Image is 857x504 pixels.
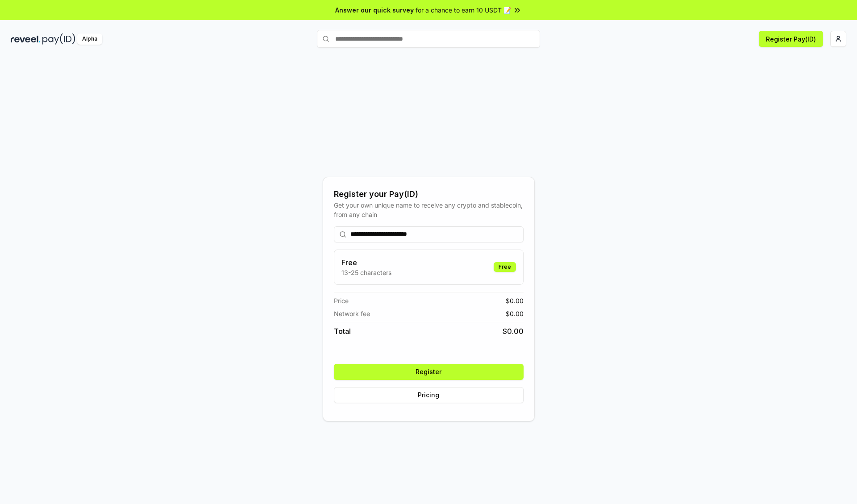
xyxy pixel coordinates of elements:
[334,296,349,305] span: Price
[506,296,524,305] span: $ 0.00
[416,5,511,15] span: for a chance to earn 10 USDT 📝
[494,262,516,272] div: Free
[335,5,414,15] span: Answer our quick survey
[506,309,524,318] span: $ 0.00
[334,200,524,219] div: Get your own unique name to receive any crypto and stablecoin, from any chain
[42,33,75,45] img: pay_id
[334,309,370,318] span: Network fee
[334,326,351,337] span: Total
[334,364,524,380] button: Register
[341,257,391,268] h3: Free
[334,188,524,200] div: Register your Pay(ID)
[503,326,524,337] span: $ 0.00
[759,31,823,47] button: Register Pay(ID)
[341,268,391,277] p: 13-25 characters
[334,387,524,403] button: Pricing
[77,33,102,45] div: Alpha
[11,33,41,45] img: reveel_dark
